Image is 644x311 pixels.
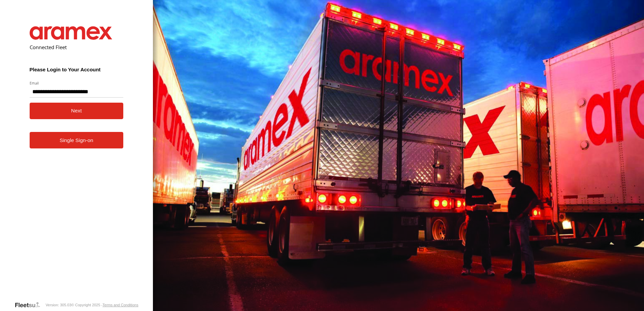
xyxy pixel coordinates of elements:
[45,303,71,307] div: Version: 305.03
[30,44,124,50] h2: Connected Fleet
[30,80,124,85] label: Email
[14,302,45,308] a: Visit our Website
[102,303,138,307] a: Terms and Conditions
[71,303,138,307] div: © Copyright 2025 -
[30,26,112,40] img: Aramex
[30,67,124,72] h3: Please Login to Your Account
[30,103,124,119] button: Next
[30,132,124,148] a: Single Sign-on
